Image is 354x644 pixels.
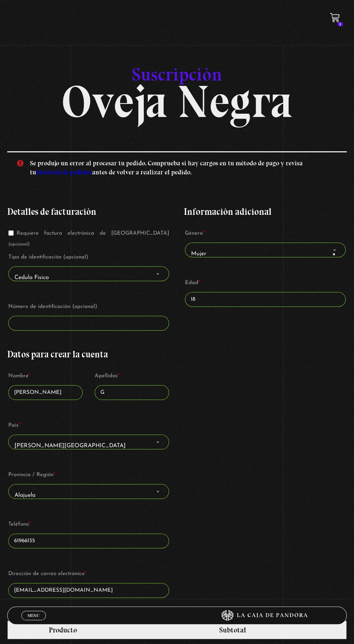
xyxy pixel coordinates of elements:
span: Provincia / Región [8,484,169,499]
label: Tipo de identificación (opcional) [8,252,169,263]
a: historial de pedidos [36,168,92,176]
span: País [8,435,169,449]
span: Menu [27,613,39,618]
h3: Detalles de facturación [7,207,170,216]
th: Producto [8,621,119,639]
h3: Tu pedido [7,617,347,621]
span: (opcional) [8,242,30,247]
span: Cedula Fisica [8,266,169,281]
a: 1 [330,13,340,23]
label: Género [185,228,346,239]
label: País [8,420,169,431]
h1: Oveja Negra [7,52,347,115]
span: Mujer [185,243,346,257]
label: Número de identificación (opcional) [8,301,169,312]
span: 1 [337,22,343,26]
label: Nombre [8,371,83,382]
label: Apellidos [95,371,169,382]
label: Dirección de correo electrónico [8,569,169,579]
label: Provincia / Región [8,470,169,480]
span: Cerrar [25,619,42,625]
h3: Datos para crear la cuenta [7,350,170,359]
label: Requiere factura electrónica de [GEOGRAPHIC_DATA] [8,231,169,247]
label: Edad [185,278,346,288]
h3: Información adicional [184,207,347,216]
span: Alajuela [12,487,166,503]
span: Mujer [188,246,343,262]
label: Teléfono [8,519,169,530]
span: Costa Rica [12,438,166,454]
div: Se produjo un error al procesar tu pedido. Comprueba si hay cargos en tu método de pago y revisa ... [7,151,347,183]
span: Cedula Fisica [12,270,166,286]
span: Suscripción [132,64,222,85]
th: Subtotal [118,621,346,639]
input: Requiere factura electrónica de [GEOGRAPHIC_DATA](opcional) [8,230,14,236]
